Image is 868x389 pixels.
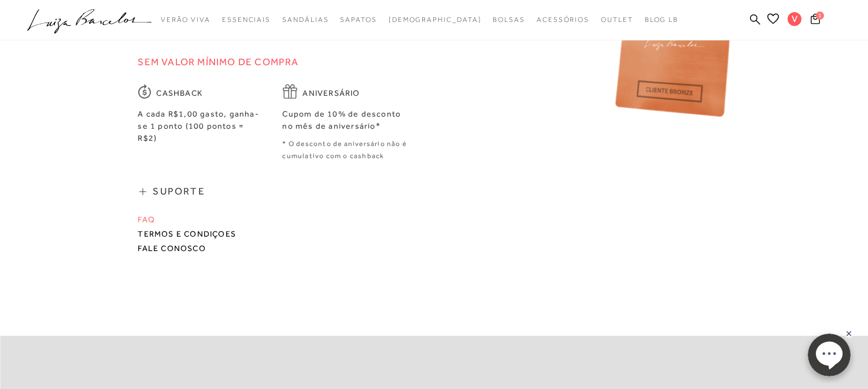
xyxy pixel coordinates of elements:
span: Sem valor mínimo de compra [138,56,299,68]
a: FAQ [138,215,156,224]
a: Termos e condiçoes [138,229,237,238]
span: Aniversário [303,87,360,99]
button: V [782,12,807,29]
a: categoryNavScreenReaderText [340,9,376,31]
span: SUPORTE [153,185,205,197]
span: BLOG LB [645,16,678,24]
span: Acessórios [537,16,589,24]
span: Outlet [601,16,633,24]
span: V [788,12,801,26]
a: categoryNavScreenReaderText [161,9,210,31]
span: Sapatos [340,16,376,24]
span: * O desconto de aniversário não é cumulativo com o cashback [283,140,407,160]
span: 1 [816,12,824,20]
span: Verão Viva [161,16,210,24]
span: Essenciais [222,16,271,24]
a: noSubCategoriesText [389,9,482,31]
button: 1 [807,13,823,28]
span: [DEMOGRAPHIC_DATA] [389,16,482,24]
img: bronze [615,28,730,117]
span: Cashback [157,87,203,99]
a: BLOG LB [645,9,678,31]
a: categoryNavScreenReaderText [601,9,633,31]
span: Cupom de 10% de desconto no mês de aniversário* [283,109,401,130]
span: Bolsas [493,16,525,24]
a: categoryNavScreenReaderText [537,9,589,31]
a: categoryNavScreenReaderText [282,9,328,31]
span: Sandálias [282,16,328,24]
a: categoryNavScreenReaderText [493,9,525,31]
a: categoryNavScreenReaderText [222,9,271,31]
a: Fale conosco [138,244,206,253]
span: A cada R$1,00 gasto, ganha-se 1 ponto (100 pontos = R$2) [138,109,259,143]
